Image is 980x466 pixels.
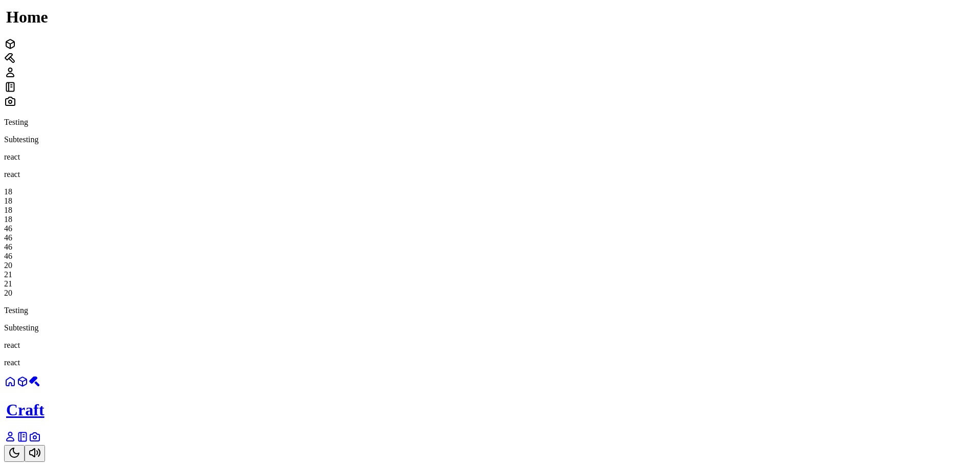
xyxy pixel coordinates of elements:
[4,252,976,261] div: 46
[4,341,976,350] p: react
[4,118,976,127] p: Testing
[4,196,976,206] div: 18
[4,233,976,242] div: 46
[4,445,25,462] button: Toggle Theme
[4,224,976,233] div: 46
[4,206,976,215] div: 18
[4,358,976,367] p: react
[4,170,976,179] p: react
[4,323,976,332] p: Subtesting
[25,445,45,462] button: Toggle Audio
[4,306,976,315] p: Testing
[4,289,976,298] div: 20
[4,270,976,279] div: 21
[4,215,976,224] div: 18
[4,187,976,196] div: 18
[4,261,976,270] div: 20
[6,401,976,419] h1: Craft
[4,152,976,162] p: react
[6,8,976,27] h1: Home
[4,135,976,144] p: Subtesting
[4,242,976,252] div: 46
[4,279,976,289] div: 21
